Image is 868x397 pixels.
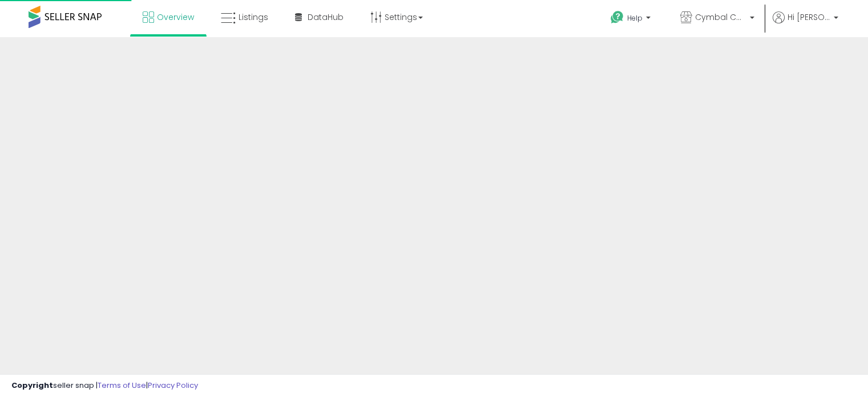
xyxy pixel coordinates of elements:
span: DataHub [308,11,344,23]
span: Hi [PERSON_NAME] [788,11,830,23]
a: Privacy Policy [148,380,198,391]
a: Terms of Use [98,380,146,391]
span: Help [627,13,643,23]
span: Listings [239,11,268,23]
a: Help [601,2,662,37]
div: seller snap | | [11,380,198,391]
span: Cymbal Communications [695,11,746,23]
i: Get Help [610,10,624,25]
a: Hi [PERSON_NAME] [773,11,838,37]
strong: Copyright [11,380,53,391]
span: Overview [157,11,194,23]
